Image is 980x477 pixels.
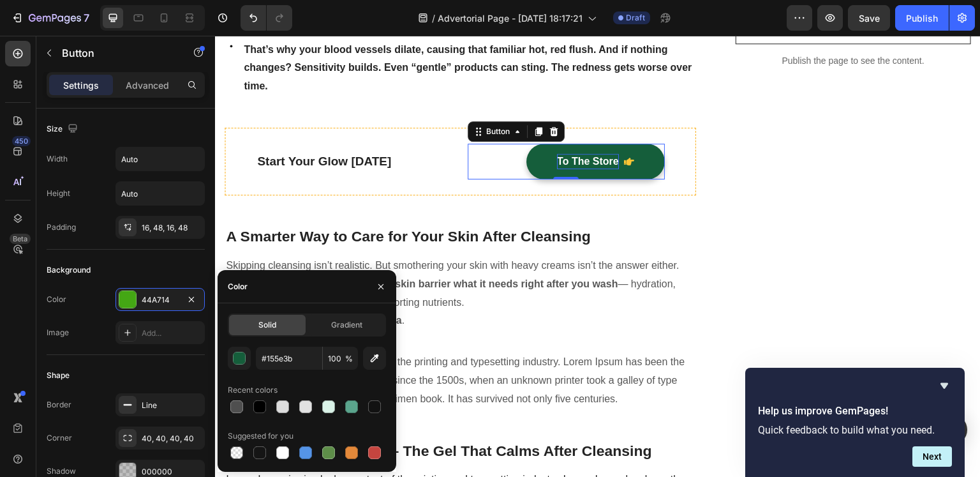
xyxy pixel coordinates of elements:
button: Hide survey [937,378,952,393]
div: Undo/Redo [241,5,292,31]
span: Advertorial Page - [DATE] 18:17:21 [438,11,583,25]
p: A Smarter Way to Care for Your Skin After Cleansing [11,192,480,211]
div: Publish [906,11,938,25]
div: 44A714 [142,294,179,306]
p: Publish the page to see the content. [521,19,756,32]
p: Meet [PERSON_NAME] – The Gel That Calms After Cleansing [11,406,480,425]
iframe: Design area [215,36,980,477]
span: Save [859,13,880,24]
div: Width [47,153,68,165]
input: Auto [116,182,204,205]
div: Beta [10,234,31,244]
div: Suggested for you [228,430,293,442]
p: Settings [63,79,99,92]
div: Color [47,294,66,305]
button: <p>To The Store</p> [311,108,450,144]
h2: Rich Text Editor. Editing area: main [10,405,481,427]
span: % [345,353,353,365]
input: Auto [116,148,204,170]
p: Advanced [126,79,169,92]
div: Height [47,188,70,199]
div: Color [228,281,248,292]
div: Rich Text Editor. Editing area: main [342,118,404,133]
button: 7 [5,5,95,31]
div: Button [269,90,297,102]
button: Publish [895,5,949,31]
div: 40, 40, 40, 40 [142,433,202,444]
div: Background [47,264,91,276]
div: Border [47,399,71,411]
p: To The Store [342,118,404,133]
p: 7 [84,10,89,26]
div: Shape [47,370,70,381]
p: Button [62,45,170,61]
div: Rich Text Editor. Editing area: main [10,220,481,296]
div: Size [47,121,80,138]
button: Next question [912,446,952,467]
div: Recent colors [228,384,278,396]
div: Padding [47,222,76,233]
div: Image [47,327,69,338]
div: Corner [47,432,72,444]
p: That’s exactly the approach behind . [11,276,480,294]
p: Skipping cleansing isn’t realistic. But smothering your skin with heavy creams isn’t the answer e... [11,221,480,239]
strong: give your skin barrier what it needs right after you wash [131,243,403,254]
span: Draft [626,12,645,24]
span: Gradient [331,319,362,331]
p: Lorem Ipsum is simply dummy text of the printing and typesetting industry. Lorem Ipsum has been t... [11,317,480,372]
div: Line [142,400,202,411]
div: 16, 48, 16, 48 [142,222,202,234]
p: Quick feedback to build what you need. [758,424,952,436]
span: / [432,11,435,25]
strong: Vea [169,279,187,290]
p: The real solution is simple: — hydration, soothing botanicals, and barrier-supporting nutrients. [11,239,480,276]
div: Shadow [47,466,76,477]
span: Solid [258,319,276,331]
div: Help us improve GemPages! [758,378,952,467]
h2: Rich Text Editor. Editing area: main [10,190,481,212]
h2: Help us improve GemPages! [758,404,952,419]
button: Save [848,5,890,31]
input: Eg: FFFFFF [256,347,322,370]
div: Add... [142,328,202,339]
div: 450 [12,136,31,146]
